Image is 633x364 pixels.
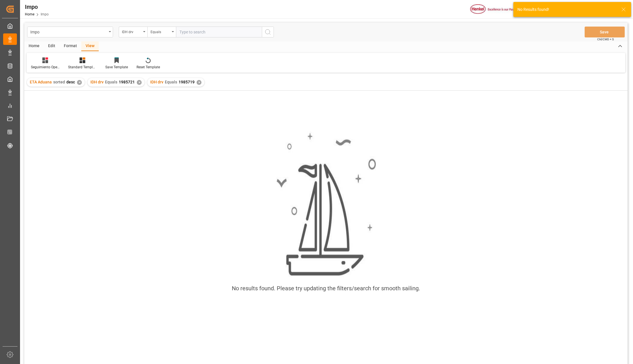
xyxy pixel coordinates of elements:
[105,80,117,84] span: Equals
[137,80,142,85] div: ✕
[119,27,147,37] button: open menu
[262,27,274,37] button: search button
[44,41,60,51] div: Edit
[517,7,616,13] div: No Results found!
[122,28,141,35] div: IDH drv
[66,80,75,84] span: desc
[77,80,82,85] div: ✕
[176,27,262,37] input: Type to search
[276,132,376,277] img: smooth_sailing.jpeg
[24,41,44,51] div: Home
[151,28,170,35] div: Equals
[31,65,60,70] div: Seguimiento Operativo
[30,28,107,35] div: Impo
[147,27,176,37] button: open menu
[60,41,81,51] div: Format
[119,80,135,84] span: 1985721
[232,284,420,293] div: No results found. Please try updating the filters/search for smooth sailing.
[25,3,49,11] div: Impo
[597,37,614,41] span: Ctrl/CMD + S
[90,80,104,84] span: IDH drv
[105,65,128,70] div: Save Template
[165,80,177,84] span: Equals
[470,4,518,14] img: Henkel%20logo.jpg_1689854090.jpg
[68,65,97,70] div: Standard Templates
[137,65,160,70] div: Reset Template
[81,41,99,51] div: View
[197,80,201,85] div: ✕
[27,27,113,37] button: open menu
[25,12,34,16] a: Home
[150,80,163,84] span: IDH drv
[30,80,52,84] span: ETA Aduana
[179,80,195,84] span: 1985719
[585,27,625,37] button: Save
[53,80,65,84] span: sorted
